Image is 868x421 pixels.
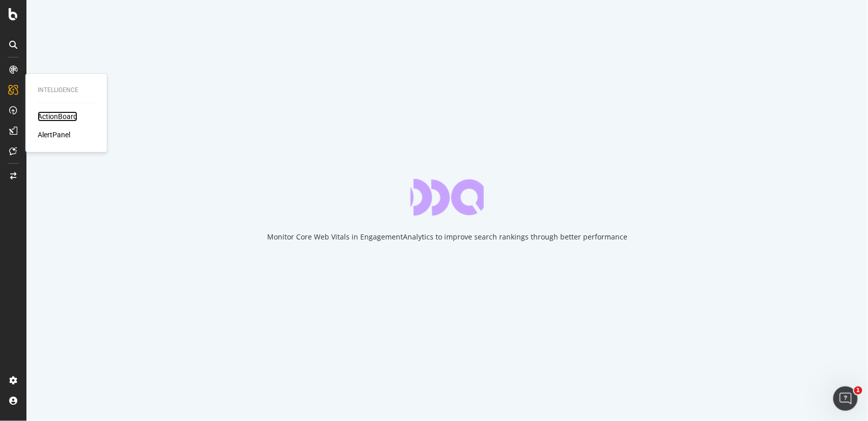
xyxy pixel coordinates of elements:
div: Intelligence [38,86,95,95]
span: 1 [854,386,862,395]
a: ActionBoard [38,111,77,122]
a: AlertPanel [38,130,70,140]
div: Monitor Core Web Vitals in EngagementAnalytics to improve search rankings through better performance [267,232,627,242]
iframe: Intercom live chat [833,386,858,411]
div: animation [411,179,484,216]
